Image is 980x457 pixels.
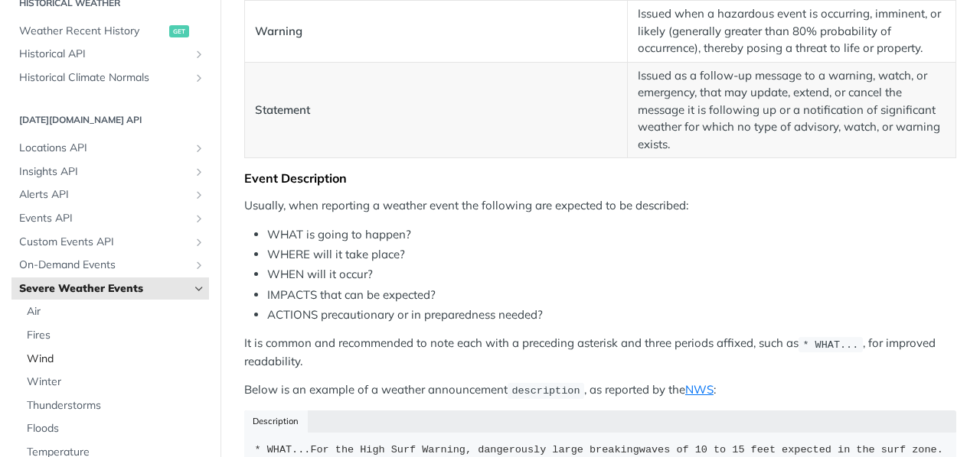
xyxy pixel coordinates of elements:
[11,277,209,300] a: Severe Weather EventsHide subpages for Severe Weather Events
[193,189,205,201] button: Show subpages for Alerts API
[193,166,205,178] button: Show subpages for Insights API
[19,348,209,371] a: Wind
[27,352,205,367] span: Wind
[27,374,205,390] span: Winter
[19,235,189,250] span: Custom Events API
[11,66,209,89] a: Historical Climate NormalsShow subpages for Historical Climate Normals
[11,113,209,127] h2: [DATE][DOMAIN_NAME] API
[11,207,209,230] a: Events APIShow subpages for Events API
[244,335,956,370] p: It is common and recommended to note each with a preceding asterisk and three periods affixed, su...
[11,20,209,43] a: Weather Recent Historyget
[19,47,189,62] span: Historical API
[11,160,209,183] a: Insights APIShow subpages for Insights API
[802,339,858,350] span: * WHAT...
[19,394,209,417] a: Thunderstorms
[193,142,205,154] button: Show subpages for Locations API
[27,398,205,413] span: Thunderstorms
[11,254,209,277] a: On-Demand EventsShow subpages for On-Demand Events
[11,137,209,160] a: Locations APIShow subpages for Locations API
[19,70,189,86] span: Historical Climate Normals
[27,328,205,343] span: Fires
[193,72,205,84] button: Show subpages for Historical Climate Normals
[267,287,956,304] li: IMPACTS that can be expected?
[19,141,189,156] span: Locations API
[11,43,209,66] a: Historical APIShow subpages for Historical API
[19,417,209,440] a: Floods
[11,183,209,206] a: Alerts APIShow subpages for Alerts API
[193,283,205,295] button: Hide subpages for Severe Weather Events
[11,231,209,254] a: Custom Events APIShow subpages for Custom Events API
[628,1,956,63] td: Issued when a hazardous event is occurring, imminent, or likely (generally greater than 80% proba...
[267,246,956,264] li: WHERE will it take place?
[19,281,189,297] span: Severe Weather Events
[193,236,205,248] button: Show subpages for Custom Events API
[255,24,302,38] strong: Warning
[19,371,209,394] a: Winter
[27,421,205,436] span: Floods
[19,187,189,203] span: Alerts API
[19,300,209,323] a: Air
[685,382,714,397] a: NWS
[267,306,956,324] li: ACTIONS precautionary or in preparedness needed?
[267,226,956,244] li: WHAT is going to happen?
[244,197,956,215] p: Usually, when reporting a weather event the following are expected to be described:
[193,259,205,271] button: Show subpages for On-Demand Events
[19,258,189,273] span: On-Demand Events
[169,25,189,37] span: get
[19,211,189,226] span: Events API
[19,24,165,39] span: Weather Recent History
[628,62,956,158] td: Issued as a follow-up message to a warning, watch, or emergency, that may update, extend, or canc...
[193,48,205,60] button: Show subpages for Historical API
[244,381,956,399] p: Below is an example of a weather announcement , as reported by the :
[193,212,205,225] button: Show subpages for Events API
[19,164,189,180] span: Insights API
[511,385,580,397] span: description
[255,102,310,117] strong: Statement
[267,266,956,284] li: WHEN will it occur?
[19,324,209,347] a: Fires
[244,170,956,186] div: Event Description
[27,304,205,319] span: Air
